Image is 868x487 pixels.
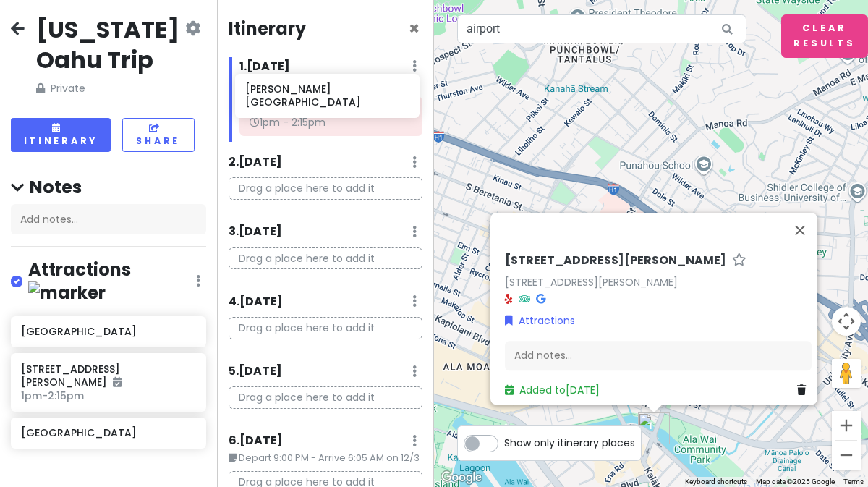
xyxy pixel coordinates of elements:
p: Drag a place here to add it [229,177,422,200]
i: Tripadvisor [519,293,530,303]
a: Open this area in Google Maps (opens a new window) [438,468,485,487]
span: Show only itinerary places [504,435,635,451]
h6: 6 . [DATE] [229,433,283,449]
button: Map camera controls [832,307,861,336]
input: Search a place [457,14,746,43]
button: Close [783,213,817,247]
p: Drag a place here to add it [229,317,422,339]
a: Terms (opens in new tab) [843,478,864,486]
button: Zoom in [832,411,861,440]
button: Clear Results [781,14,868,58]
a: Delete place [797,382,812,398]
h6: 2 . [DATE] [229,155,282,170]
p: Drag a place here to add it [229,386,422,409]
a: Added to[DATE] [505,383,600,397]
a: Attractions [505,313,575,329]
h2: [US_STATE] Oahu Trip [36,14,182,75]
button: Close [409,20,420,38]
h6: 1 . [DATE] [239,59,290,75]
h6: [STREET_ADDRESS][PERSON_NAME] [505,253,726,268]
div: 1909 Ala Wai Blvd [632,407,676,450]
div: Add notes... [11,204,206,234]
span: Close itinerary [409,17,420,41]
img: Google [438,468,485,487]
a: Star place [732,253,746,268]
span: Map data ©2025 Google [756,478,835,486]
div: Add notes... [505,341,812,371]
i: Google Maps [536,293,545,303]
button: Zoom out [832,441,861,470]
button: Keyboard shortcuts [685,477,747,487]
h4: Itinerary [229,17,306,40]
h4: Notes [11,176,206,198]
p: Drag a place here to add it [229,247,422,270]
a: [STREET_ADDRESS][PERSON_NAME] [505,275,678,289]
small: Depart 9:00 PM - Arrive 6:05 AM on 12/3 [229,451,422,465]
h6: 3 . [DATE] [229,224,282,240]
h6: 5 . [DATE] [229,364,282,379]
img: marker [28,281,106,304]
button: Share [122,118,195,152]
small: Depart 7:45 AM - Arrive 11:30 AM [239,76,422,90]
h6: 4 . [DATE] [229,295,283,310]
span: Private [36,80,182,96]
button: Drag Pegman onto the map to open Street View [832,359,861,388]
h4: Attractions [28,258,196,305]
button: Itinerary [11,118,111,152]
